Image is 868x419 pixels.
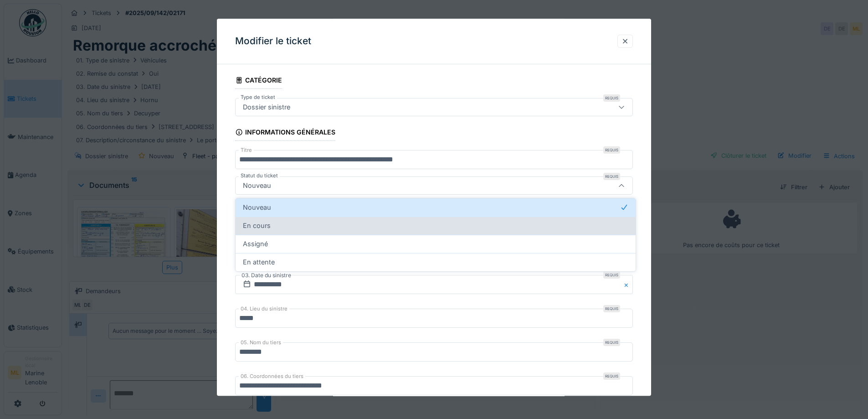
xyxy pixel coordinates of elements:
[239,93,277,101] label: Type de ticket
[603,272,620,279] div: Requis
[623,275,633,295] button: Close
[239,181,275,191] div: Nouveau
[239,373,305,381] label: 06. Coordonnées du tiers
[239,147,254,155] label: Titre
[241,271,292,281] label: 03. Date du sinistre
[603,94,620,102] div: Requis
[239,102,294,112] div: Dossier sinistre
[235,36,311,47] h3: Modifier le ticket
[239,305,289,313] label: 04. Lieu du sinistre
[239,172,280,180] label: Statut du ticket
[603,373,620,380] div: Requis
[243,239,268,249] span: Assigné
[243,221,271,231] span: En cours
[235,125,335,141] div: Informations générales
[243,257,275,267] span: En attente
[239,339,283,347] label: 05. Nom du tiers
[603,305,620,313] div: Requis
[603,339,620,347] div: Requis
[603,173,620,181] div: Requis
[235,73,282,89] div: Catégorie
[243,202,271,212] span: Nouveau
[603,147,620,154] div: Requis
